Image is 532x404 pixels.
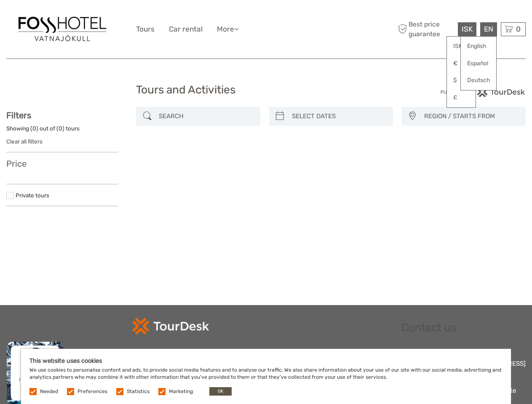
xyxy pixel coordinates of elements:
div: Showing ( ) out of ( ) tours [6,125,118,138]
h1: Tours and Activities [136,83,396,97]
a: Private tours [16,192,49,199]
a: ISK [447,39,476,54]
div: EN [480,22,497,36]
button: Open LiveChat chat widget [97,13,107,23]
p: We're away right now. Please check back later! [12,15,95,21]
label: Needed [40,388,58,395]
span: ISK [462,25,473,33]
input: SELECT DATES [289,109,389,124]
div: TourDesk is a comprehensive tour-booking service aimed to simplify the booking process of our cli... [132,347,383,374]
a: £ [447,90,476,105]
button: REGION / STARTS FROM [420,109,521,123]
span: Best price guarantee [396,20,456,38]
strong: Filters [6,110,31,120]
h5: This website uses cookies [29,357,503,364]
button: OK [209,387,232,396]
label: 0 [32,125,36,133]
a: English [461,39,496,54]
img: td-logo-white.png [132,318,209,335]
h2: Contact us [401,321,526,335]
a: Car rental [169,23,203,35]
label: Marketing [169,388,193,395]
a: $ [447,73,476,88]
a: More [217,23,239,35]
img: PurchaseViaTourDesk.png [440,87,526,97]
label: Preferences [78,388,107,395]
a: € [447,56,476,71]
a: Tours [136,23,155,35]
img: 1557-1dcff947-c9a7-417e-baa9-fe7e8cf73edc_logo_big.jpg [16,15,109,44]
input: SEARCH [155,109,256,124]
div: We use cookies to personalise content and ads, to provide social media features and to analyse ou... [21,349,511,404]
label: Statistics [127,388,150,395]
label: 0 [59,125,62,133]
span: 0 [515,25,522,33]
a: Español [461,56,496,71]
a: Clear all filters [6,138,43,145]
h3: Price [6,159,118,169]
a: Deutsch [461,73,496,88]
